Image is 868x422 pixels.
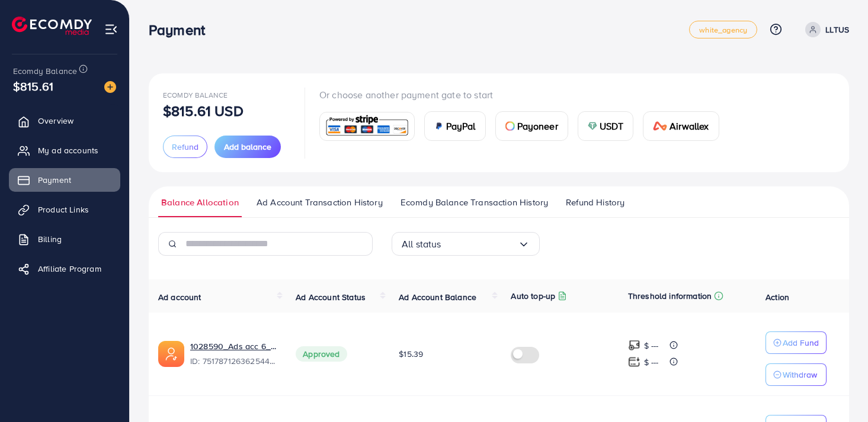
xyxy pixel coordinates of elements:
[104,22,118,36] img: menu
[38,174,71,186] span: Payment
[689,21,757,38] a: white_agency
[511,289,555,303] p: Auto top-up
[296,291,366,303] span: Ad Account Status
[9,227,120,251] a: Billing
[402,235,441,253] span: All status
[628,356,640,368] img: top-up amount
[495,111,568,141] a: cardPayoneer
[644,339,659,353] p: $ ---
[9,168,120,192] a: Payment
[578,111,634,141] a: cardUSDT
[324,114,411,139] img: card
[517,119,558,133] span: Payoneer
[670,119,709,133] span: Airwallex
[588,121,597,131] img: card
[319,112,415,141] a: card
[38,204,89,215] span: Product Links
[644,355,659,369] p: $ ---
[319,88,729,102] p: Or choose another payment gate to start
[158,341,184,367] img: ic-ads-acc.e4c84228.svg
[38,144,98,156] span: My ad accounts
[699,26,747,34] span: white_agency
[653,121,667,131] img: card
[149,21,214,38] h3: Payment
[163,90,228,100] span: Ecomdy Balance
[190,355,277,367] span: ID: 7517871263625445383
[765,291,789,303] span: Action
[825,22,849,37] p: LLTUS
[9,257,120,281] a: Affiliate Program
[163,136,207,158] button: Refund
[401,196,548,209] span: Ecomdy Balance Transaction History
[163,104,244,118] p: $815.61 USD
[628,289,712,303] p: Threshold information
[190,340,277,352] a: 1028590_Ads acc 6_1750390915755
[765,331,827,354] button: Add Fund
[424,111,486,141] a: cardPayPal
[12,17,92,35] img: logo
[765,363,827,386] button: Withdraw
[783,336,819,350] p: Add Fund
[9,198,120,221] a: Product Links
[158,291,201,303] span: Ad account
[224,141,271,153] span: Add balance
[800,22,849,37] a: LLTUS
[104,81,116,93] img: image
[257,196,383,209] span: Ad Account Transaction History
[13,78,53,95] span: $815.61
[392,232,540,256] div: Search for option
[38,233,62,245] span: Billing
[9,138,120,162] a: My ad accounts
[9,109,120,133] a: Overview
[446,119,476,133] span: PayPal
[643,111,719,141] a: cardAirwallex
[505,121,515,131] img: card
[628,339,640,352] img: top-up amount
[434,121,444,131] img: card
[818,369,859,413] iframe: Chat
[161,196,239,209] span: Balance Allocation
[296,346,347,362] span: Approved
[13,65,77,77] span: Ecomdy Balance
[190,340,277,368] div: <span class='underline'>1028590_Ads acc 6_1750390915755</span></br>7517871263625445383
[399,291,476,303] span: Ad Account Balance
[214,136,281,158] button: Add balance
[399,348,423,360] span: $15.39
[441,235,518,253] input: Search for option
[172,141,198,153] span: Refund
[38,115,73,127] span: Overview
[38,263,101,275] span: Affiliate Program
[783,368,817,382] p: Withdraw
[566,196,624,209] span: Refund History
[600,119,624,133] span: USDT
